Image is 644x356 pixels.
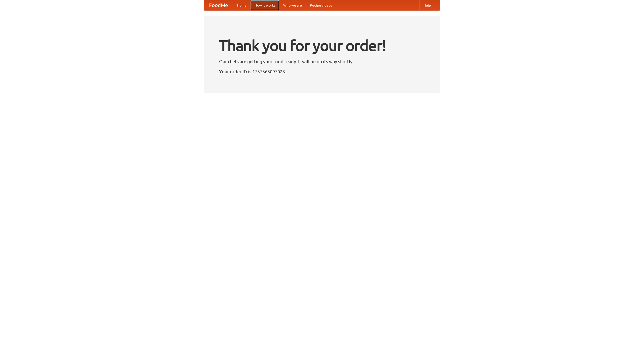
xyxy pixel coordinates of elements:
[279,0,306,10] a: Who we are
[419,0,435,10] a: Help
[251,0,279,10] a: How it works
[204,0,233,10] a: FoodMe
[219,58,425,65] p: Our chefs are getting your food ready. It will be on its way shortly.
[233,0,251,10] a: Home
[306,0,336,10] a: Recipe videos
[219,33,425,58] h1: Thank you for your order!
[219,68,425,75] p: Your order ID is 1757565097023.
